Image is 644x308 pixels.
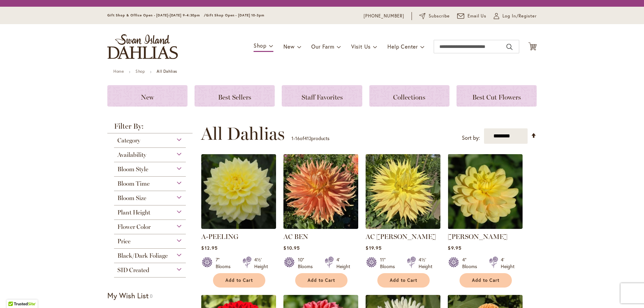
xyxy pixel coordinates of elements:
[387,43,418,50] span: Help Center
[304,135,311,141] span: 412
[218,93,251,101] span: Best Sellers
[117,266,149,274] span: SID Created
[429,13,450,19] span: Subscribe
[298,256,317,270] div: 10" Blooms
[117,137,140,144] span: Category
[136,69,145,74] a: Shop
[201,154,276,229] img: A-Peeling
[457,13,487,19] a: Email Us
[117,223,151,231] span: Flower Color
[302,93,343,101] span: Staff Favorites
[213,273,265,288] button: Add to Cart
[201,224,276,230] a: A-Peeling
[254,256,268,270] div: 4½' Height
[351,43,371,50] span: Visit Us
[472,93,521,101] span: Best Cut Flowers
[291,135,293,141] span: 1
[502,13,537,19] span: Log In/Register
[195,85,275,107] a: Best Sellers
[107,13,206,17] span: Gift Shop & Office Open - [DATE]-[DATE] 9-4:30pm /
[107,34,178,59] a: store logo
[117,209,150,216] span: Plant Height
[462,256,481,270] div: 4" Blooms
[283,224,358,230] a: AC BEN
[107,85,187,107] a: New
[201,124,285,144] span: All Dahlias
[107,291,149,300] strong: My Wish List
[448,233,507,241] a: [PERSON_NAME]
[462,132,480,144] label: Sort by:
[448,224,523,230] a: AHOY MATEY
[366,233,436,241] a: AC [PERSON_NAME]
[117,180,150,187] span: Bloom Time
[201,245,217,251] span: $12.95
[117,194,146,202] span: Bloom Size
[216,256,234,270] div: 7" Blooms
[295,273,347,288] button: Add to Cart
[141,93,154,101] span: New
[448,154,523,229] img: AHOY MATEY
[225,278,253,283] span: Add to Cart
[295,135,300,141] span: 16
[117,166,148,173] span: Bloom Style
[366,224,440,230] a: AC Jeri
[501,256,515,270] div: 4' Height
[457,85,537,107] a: Best Cut Flowers
[283,43,294,50] span: New
[380,256,399,270] div: 11" Blooms
[472,278,499,283] span: Add to Cart
[460,273,512,288] button: Add to Cart
[308,278,335,283] span: Add to Cart
[364,13,404,19] a: [PHONE_NUMBER]
[282,85,362,107] a: Staff Favorites
[393,93,425,101] span: Collections
[283,154,358,229] img: AC BEN
[254,42,267,49] span: Shop
[291,133,329,144] p: - of products
[283,233,308,241] a: AC BEN
[468,13,487,19] span: Email Us
[366,154,440,229] img: AC Jeri
[117,151,146,159] span: Availability
[369,85,449,107] a: Collections
[117,238,130,245] span: Price
[117,252,168,259] span: Black/Dark Foliage
[448,245,461,251] span: $9.95
[283,245,300,251] span: $10.95
[366,245,381,251] span: $19.95
[201,233,238,241] a: A-PEELING
[311,43,334,50] span: Our Farm
[419,13,450,19] a: Subscribe
[377,273,430,288] button: Add to Cart
[107,123,193,133] strong: Filter By:
[419,256,432,270] div: 4½' Height
[206,13,264,17] span: Gift Shop Open - [DATE] 10-3pm
[506,42,513,52] button: Search
[157,69,177,74] strong: All Dahlias
[336,256,350,270] div: 4' Height
[494,13,537,19] a: Log In/Register
[390,278,417,283] span: Add to Cart
[113,69,124,74] a: Home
